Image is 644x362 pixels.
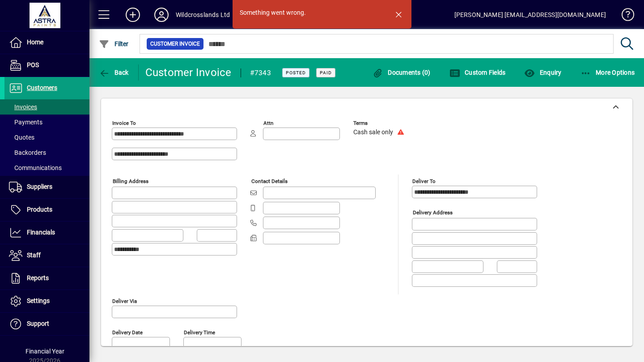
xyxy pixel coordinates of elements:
[447,64,508,81] button: Custom Fields
[412,178,436,184] mat-label: Deliver To
[27,61,39,68] span: POS
[145,65,232,80] div: Customer Invoice
[4,160,89,175] a: Communications
[27,274,49,281] span: Reports
[580,69,635,76] span: More Options
[449,69,506,76] span: Custom Fields
[9,164,62,171] span: Communications
[4,199,89,221] a: Products
[373,69,431,76] span: Documents (0)
[4,115,89,130] a: Payments
[615,2,633,31] a: Knowledge Base
[99,69,129,76] span: Back
[454,8,606,22] div: [PERSON_NAME] [EMAIL_ADDRESS][DOMAIN_NAME]
[112,120,136,126] mat-label: Invoice To
[4,54,89,77] a: POS
[4,290,89,312] a: Settings
[97,36,131,52] button: Filter
[97,64,131,81] button: Back
[27,251,41,259] span: Staff
[147,7,176,23] button: Profile
[27,38,43,46] span: Home
[4,145,89,160] a: Backorders
[370,64,433,81] button: Documents (0)
[524,69,561,76] span: Enquiry
[4,99,89,115] a: Invoices
[4,130,89,145] a: Quotes
[4,31,89,54] a: Home
[27,229,55,236] span: Financials
[4,313,89,335] a: Support
[4,221,89,244] a: Financials
[119,7,147,23] button: Add
[27,206,52,213] span: Products
[263,120,273,126] mat-label: Attn
[99,40,129,47] span: Filter
[89,64,139,81] app-page-header-button: Back
[250,66,271,80] div: #7343
[27,183,52,190] span: Suppliers
[27,297,50,304] span: Settings
[578,64,637,81] button: More Options
[176,8,230,22] div: Wildcrosslands Ltd
[522,64,563,81] button: Enquiry
[112,298,137,304] mat-label: Deliver via
[4,267,89,290] a: Reports
[9,149,46,156] span: Backorders
[9,134,34,141] span: Quotes
[353,120,407,126] span: Terms
[320,70,332,76] span: Paid
[27,320,49,327] span: Support
[9,119,42,126] span: Payments
[4,176,89,198] a: Suppliers
[25,348,64,355] span: Financial Year
[9,103,37,111] span: Invoices
[286,70,306,76] span: Posted
[112,329,143,335] mat-label: Delivery date
[27,84,57,91] span: Customers
[4,244,89,267] a: Staff
[184,329,215,335] mat-label: Delivery time
[353,129,393,136] span: Cash sale only
[150,39,200,48] span: Customer Invoice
